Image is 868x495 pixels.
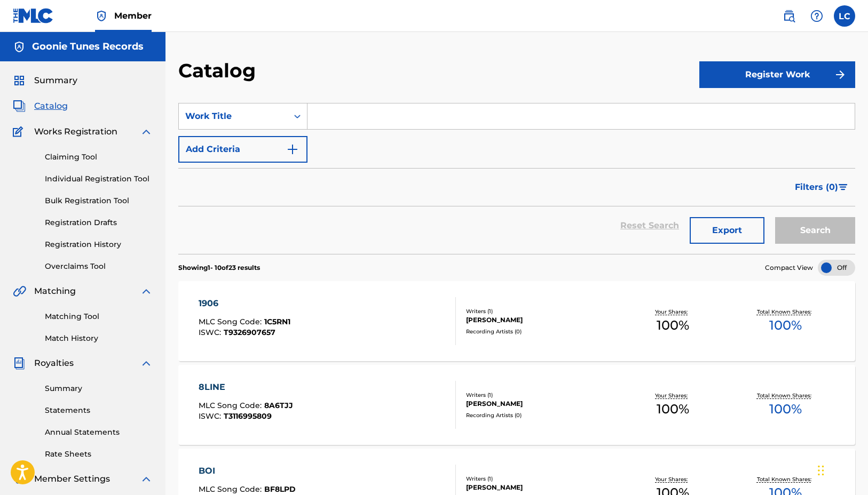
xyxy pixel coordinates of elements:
div: User Menu [834,5,855,27]
span: T3116995809 [224,411,272,421]
p: Total Known Shares: [757,475,814,483]
iframe: Resource Center [838,323,868,414]
img: f7272a7cc735f4ea7f67.svg [834,68,847,81]
p: Total Known Shares: [757,392,814,400]
div: 8LINE [199,381,293,394]
iframe: Chat Widget [815,444,868,495]
a: Public Search [778,5,800,27]
div: [PERSON_NAME] [466,315,617,325]
a: Registration History [45,239,153,250]
span: T9326907657 [224,328,275,337]
h5: Goonie Tunes Records [32,41,144,53]
img: Summary [13,74,26,87]
div: Recording Artists ( 0 ) [466,411,617,419]
span: 8A6TJJ [264,401,293,410]
img: 9d2ae6d4665cec9f34b9.svg [286,143,299,156]
a: SummarySummary [13,74,77,87]
a: Annual Statements [45,427,153,438]
img: expand [140,357,153,370]
a: Match History [45,333,153,344]
div: [PERSON_NAME] [466,483,617,492]
span: BF8LPD [264,484,296,494]
div: Writers ( 1 ) [466,307,617,315]
button: Register Work [699,61,855,88]
a: Bulk Registration Tool [45,195,153,206]
img: Accounts [13,41,26,53]
span: Member Settings [34,473,110,485]
span: Member [114,10,152,22]
a: Summary [45,383,153,394]
div: Writers ( 1 ) [466,475,617,483]
div: Drag [818,454,824,486]
div: BOI [199,465,296,477]
p: Total Known Shares: [757,308,814,316]
img: expand [140,473,153,485]
div: [PERSON_NAME] [466,399,617,409]
a: Rate Sheets [45,449,153,460]
div: Work Title [185,110,281,123]
span: 100 % [657,400,689,419]
span: Catalog [34,100,68,113]
span: 100 % [769,316,802,335]
a: Claiming Tool [45,151,153,163]
img: search [783,10,795,22]
a: Registration Drafts [45,217,153,228]
img: MLC Logo [13,8,54,23]
a: Overclaims Tool [45,261,153,272]
span: ISWC : [199,328,224,337]
a: 8LINEMLC Song Code:8A6TJJISWC:T3116995809Writers (1)[PERSON_NAME]Recording Artists (0)Your Shares... [178,365,855,445]
p: Your Shares: [655,308,690,316]
span: MLC Song Code : [199,484,264,494]
span: ISWC : [199,411,224,421]
img: Matching [13,285,26,298]
a: Statements [45,405,153,416]
span: 1C5RN1 [264,317,290,326]
div: Recording Artists ( 0 ) [466,328,617,336]
img: Catalog [13,100,26,113]
p: Showing 1 - 10 of 23 results [178,263,260,273]
span: Filters ( 0 ) [795,181,838,194]
h2: Catalog [178,59,261,83]
span: Matching [34,285,76,298]
img: Works Registration [13,125,27,138]
span: Compact View [765,263,813,273]
span: 100 % [769,400,802,419]
span: 100 % [657,316,689,335]
span: Summary [34,74,77,87]
img: expand [140,285,153,298]
a: Matching Tool [45,311,153,322]
form: Search Form [178,103,855,254]
img: Royalties [13,357,26,370]
p: Your Shares: [655,392,690,400]
button: Filters (0) [788,174,855,201]
span: Works Registration [34,125,117,138]
a: Individual Registration Tool [45,173,153,185]
button: Add Criteria [178,136,307,163]
span: MLC Song Code : [199,317,264,326]
a: 1906MLC Song Code:1C5RN1ISWC:T9326907657Writers (1)[PERSON_NAME]Recording Artists (0)Your Shares:... [178,281,855,361]
span: Royalties [34,357,74,370]
img: filter [839,184,848,190]
div: 1906 [199,297,290,310]
button: Export [690,217,764,244]
img: Top Rightsholder [95,10,108,22]
img: help [810,10,823,22]
img: expand [140,125,153,138]
a: CatalogCatalog [13,100,68,113]
div: Help [806,5,827,27]
span: MLC Song Code : [199,401,264,410]
p: Your Shares: [655,475,690,483]
div: Writers ( 1 ) [466,391,617,399]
